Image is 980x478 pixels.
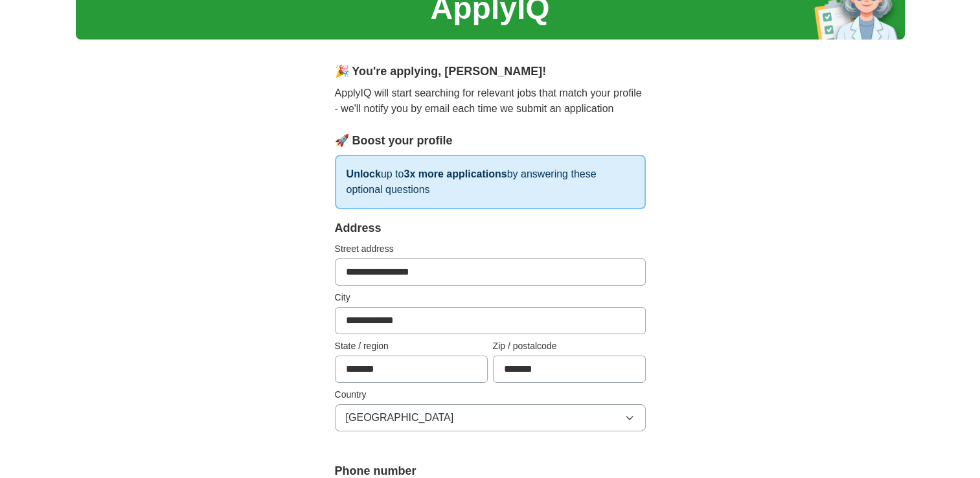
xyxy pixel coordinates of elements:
strong: Unlock [347,168,381,179]
label: Country [335,388,646,402]
button: [GEOGRAPHIC_DATA] [335,404,646,431]
p: ApplyIQ will start searching for relevant jobs that match your profile - we'll notify you by emai... [335,85,646,117]
span: [GEOGRAPHIC_DATA] [346,410,454,426]
strong: 3x more applications [404,168,507,179]
label: Zip / postalcode [493,339,646,353]
div: 🚀 Boost your profile [335,132,646,150]
div: 🎉 You're applying , [PERSON_NAME] ! [335,63,646,80]
div: Address [335,220,646,237]
label: Street address [335,242,646,256]
p: up to by answering these optional questions [335,155,646,209]
label: City [335,291,646,304]
label: State / region [335,339,488,353]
